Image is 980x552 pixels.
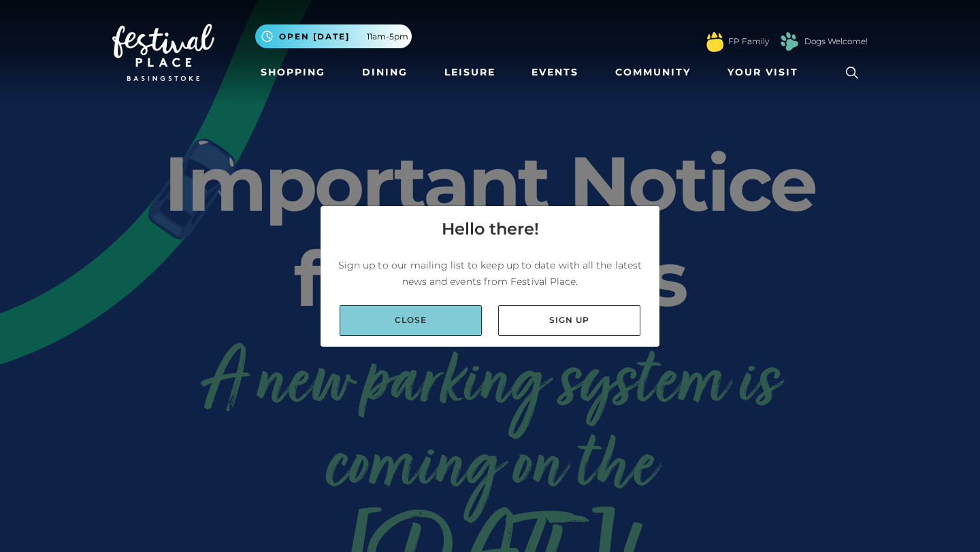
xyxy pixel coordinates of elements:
a: Community [610,60,696,85]
h4: Hello there! [442,217,539,241]
a: Sign up [498,305,640,336]
span: Open [DATE] [279,31,350,43]
a: Leisure [439,60,501,85]
a: Shopping [255,60,331,85]
img: Festival Place Logo [112,24,214,81]
a: Dogs Welcome! [804,35,868,48]
span: 11am-5pm [367,31,408,43]
a: FP Family [728,35,769,48]
a: Dining [357,60,413,85]
a: Events [526,60,584,85]
button: Open [DATE] 11am-5pm [255,24,412,48]
span: Your Visit [728,65,798,80]
a: Close [340,305,482,336]
p: Sign up to our mailing list to keep up to date with all the latest news and events from Festival ... [331,257,649,290]
a: Your Visit [722,60,811,85]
